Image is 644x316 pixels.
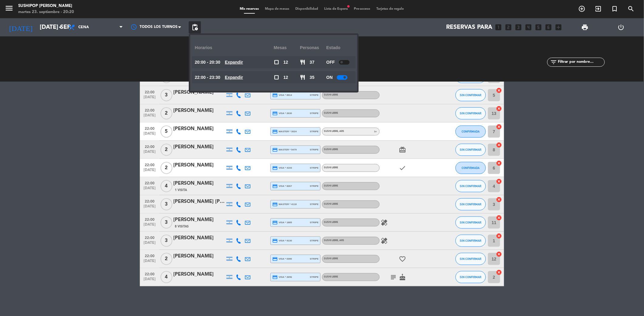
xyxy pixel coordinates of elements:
span: Disponibilidad [293,7,321,11]
span: 5 [161,126,172,138]
span: stripe [310,184,319,188]
div: [PERSON_NAME] [173,143,225,151]
i: credit_card [272,256,278,262]
span: 3 [161,89,172,101]
span: stripe [310,148,319,152]
span: stripe [310,166,319,170]
button: SIN CONFIRMAR [456,144,486,156]
button: SIN CONFIRMAR [456,271,486,283]
button: SIN CONFIRMAR [456,235,486,247]
span: [DATE] [142,150,157,157]
i: cake [399,274,406,281]
span: 22:00 [142,143,157,150]
span: visa * 2656 [272,274,292,280]
span: Reservas para [446,24,492,31]
span: visa * 9130 [272,238,292,244]
span: 22:00 [142,125,157,132]
span: [DATE] [142,95,157,102]
i: cancel [496,142,502,148]
i: credit_card [272,129,278,134]
span: stripe [310,220,319,224]
span: SIN CONFIRMAR [460,184,482,188]
span: SUSHI LIBRE [324,257,338,260]
span: stripe [310,275,319,279]
i: credit_card [272,202,278,207]
span: 2 [161,162,172,174]
span: OFF [326,59,335,66]
i: credit_card [272,92,278,98]
span: visa * 1885 [272,220,292,225]
i: exit_to_app [595,5,602,12]
span: CONFIRMADA [462,130,480,133]
i: cancel [496,178,502,184]
button: CONFIRMADA [456,126,486,138]
i: credit_card [272,111,278,116]
span: stripe [310,239,319,243]
span: SUSHI LIBRE [324,148,338,151]
span: Cena [78,25,89,29]
div: [PERSON_NAME] [173,125,225,133]
span: SIN CONFIRMAR [460,257,482,261]
i: credit_card [272,274,278,280]
span: SUSHI LIBRE [324,203,338,205]
span: , ARS [338,239,344,242]
span: 35 [310,74,315,81]
i: menu [5,4,14,13]
span: 22:00 [142,252,157,259]
i: credit_card [272,238,278,244]
i: cancel [496,197,502,203]
span: 22:00 [142,234,157,241]
span: CONFIRMADA [462,166,480,170]
span: restaurant [300,75,306,80]
i: subject [390,274,397,281]
span: [DATE] [142,223,157,230]
span: master * 3024 [272,129,297,134]
i: add_circle_outline [578,5,586,12]
span: SIN CONFIRMAR [460,275,482,279]
span: , ARS [338,130,344,133]
div: Sushipop [PERSON_NAME] [18,3,74,9]
span: SIN CONFIRMAR [460,148,482,151]
span: [DATE] [142,259,157,266]
button: menu [5,4,14,15]
i: cancel [496,269,502,275]
span: [DATE] [142,277,157,284]
span: 3 [161,217,172,229]
span: visa * 8267 [272,183,292,189]
span: check_box_outline_blank [274,75,279,80]
i: looks_5 [534,23,542,31]
span: SIN CONFIRMAR [460,93,482,97]
button: CONFIRMADA [456,162,486,174]
span: 22:00 [142,216,157,223]
span: SUSHI LIBRE [324,130,344,133]
button: SIN CONFIRMAR [456,198,486,210]
span: Tarjetas de regalo [374,7,407,11]
span: master * 5479 [272,147,297,153]
u: Expandir [225,60,243,65]
div: LOG OUT [603,18,639,36]
span: 12 [283,74,288,81]
span: 37 [310,59,315,66]
span: print [581,24,588,31]
i: cancel [496,124,502,130]
i: cancel [496,215,502,221]
div: [PERSON_NAME] [173,107,225,115]
span: 4 [161,180,172,192]
span: Mis reservas [237,7,262,11]
i: looks_two [504,23,512,31]
span: visa * 4193 [272,165,292,171]
input: Filtrar por nombre... [558,59,605,66]
span: 20:00 - 20:30 [195,59,220,66]
i: cancel [496,233,502,239]
span: SIN CONFIRMAR [460,203,482,206]
span: 3 [161,198,172,210]
i: favorite_border [399,255,406,263]
span: 22:00 [142,270,157,277]
i: [DATE] [5,21,37,34]
button: SIN CONFIRMAR [456,180,486,192]
span: check_box_outline_blank [274,59,279,65]
span: SUSHI LIBRE [324,276,338,278]
i: healing [381,219,388,226]
i: looks_3 [514,23,522,31]
span: 22:00 [142,161,157,168]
